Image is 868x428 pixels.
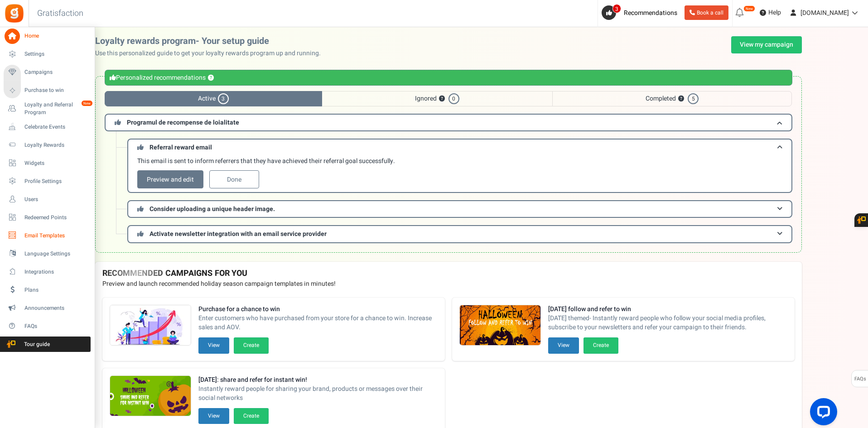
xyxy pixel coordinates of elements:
strong: [DATE]: share and refer for instant win! [198,375,438,385]
span: Tour guide [4,341,68,348]
span: 3 [218,93,229,104]
a: Announcements [4,300,91,316]
button: ? [678,96,684,102]
a: Book a call [685,5,728,20]
a: Plans [4,282,91,298]
span: Language Settings [24,250,88,258]
a: Purchase to win [4,83,91,98]
span: FAQs [854,370,866,388]
button: Create [583,337,618,353]
span: Enter customers who have purchased from your store for a chance to win. Increase sales and AOV. [198,314,438,332]
span: Campaigns [24,68,88,76]
span: Activate newsletter integration with an email service provider [149,229,327,239]
a: Preview and edit [137,170,203,188]
span: Redeemed Points [24,214,88,221]
a: Loyalty and Referral Program New [4,101,91,116]
span: Completed [552,91,792,106]
a: Redeemed Points [4,210,91,225]
span: 0 [448,93,459,104]
a: Users [4,192,91,207]
span: [DATE] themed- Instantly reward people who follow your social media profiles, subscribe to your n... [548,314,787,332]
span: Purchase to win [24,87,88,94]
strong: [DATE] follow and refer to win [548,305,787,314]
span: Referral reward email [149,143,212,152]
strong: Purchase for a chance to win [198,305,438,314]
div: Personalized recommendations [105,70,792,86]
p: This email is sent to inform referrers that they have achieved their referral goal successfully. [137,157,787,166]
span: Celebrate Events [24,123,88,131]
img: Gratisfaction [4,3,24,24]
span: Ignored [322,91,552,106]
a: 3 Recommendations [602,5,681,20]
button: View [548,337,579,353]
span: FAQs [24,322,88,330]
a: Help [756,5,785,20]
span: Email Templates [24,232,88,240]
span: Loyalty Rewards [24,141,88,149]
a: FAQs [4,318,91,334]
h3: Gratisfaction [27,5,93,23]
p: Preview and launch recommended holiday season campaign templates in minutes! [102,279,795,289]
p: Use this personalized guide to get your loyalty rewards program up and running. [95,49,328,58]
a: Loyalty Rewards [4,137,91,153]
a: Email Templates [4,228,91,243]
em: New [743,5,755,12]
span: 5 [688,93,699,104]
a: Settings [4,47,91,62]
button: ? [439,96,445,102]
span: Widgets [24,159,88,167]
a: Widgets [4,155,91,171]
button: Create [234,337,269,353]
a: View my campaign [731,36,802,53]
img: Recommended Campaigns [110,305,191,346]
span: Programul de recompense de loialitate [127,118,239,127]
span: Consider uploading a unique header image. [149,204,275,214]
a: Language Settings [4,246,91,261]
h4: RECOMMENDED CAMPAIGNS FOR YOU [102,269,795,278]
span: Active [105,91,322,106]
a: Campaigns [4,65,91,80]
img: Recommended Campaigns [110,376,191,417]
span: Home [24,32,88,40]
a: Done [209,170,259,188]
span: Recommendations [624,8,677,18]
span: Loyalty and Referral Program [24,101,91,116]
span: Instantly reward people for sharing your brand, products or messages over their social networks [198,385,438,403]
span: Announcements [24,304,88,312]
span: 3 [612,4,621,13]
span: [DOMAIN_NAME] [800,8,849,18]
span: Settings [24,50,88,58]
h2: Loyalty rewards program- Your setup guide [95,36,328,46]
button: View [198,337,229,353]
button: ? [208,75,214,81]
a: Home [4,29,91,44]
img: Recommended Campaigns [460,305,540,346]
span: Users [24,196,88,203]
span: Integrations [24,268,88,276]
button: Create [234,408,269,424]
span: Plans [24,286,88,294]
span: Profile Settings [24,178,88,185]
a: Integrations [4,264,91,279]
em: New [81,100,93,106]
a: Profile Settings [4,173,91,189]
a: Celebrate Events [4,119,91,135]
button: View [198,408,229,424]
span: Help [766,8,781,17]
